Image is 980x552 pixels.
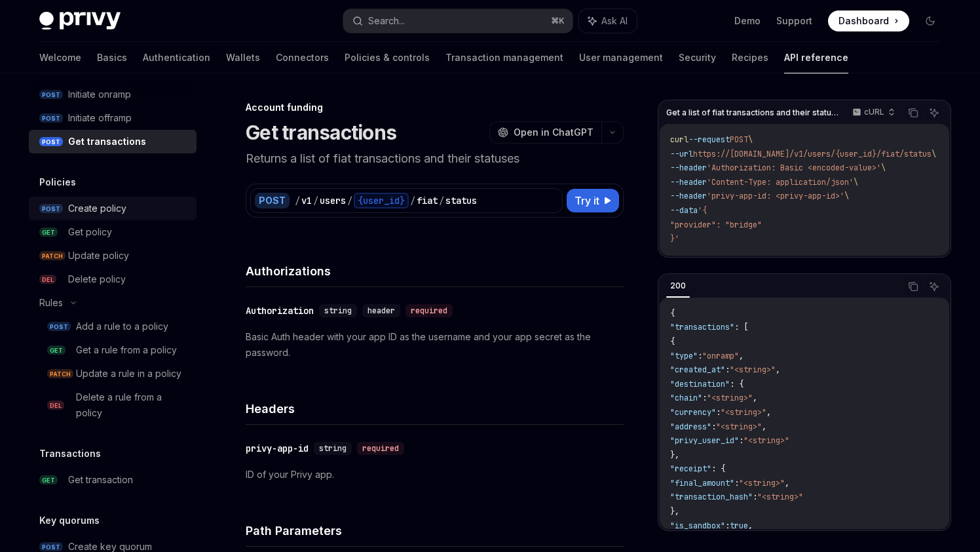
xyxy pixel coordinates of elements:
div: / [410,194,415,207]
span: POST [39,204,63,214]
span: : [711,422,716,432]
h5: Transactions [39,446,101,462]
div: Delete a rule from a policy [76,389,189,421]
p: Returns a list of fiat transactions and their statuses [246,149,624,168]
span: , [748,521,753,531]
span: : [702,393,707,403]
span: true [730,521,748,531]
span: 'Content-Type: application/json' [707,177,854,187]
h4: Path Parameters [246,522,624,540]
span: "transactions" [670,322,734,332]
a: PATCHUpdate policy [29,244,197,267]
span: "receipt" [670,463,711,474]
a: Welcome [39,42,81,73]
a: Recipes [732,42,768,73]
div: users [320,194,346,207]
span: "address" [670,422,711,432]
div: Rules [39,295,63,311]
span: "destination" [670,379,730,389]
h5: Policies [39,174,76,190]
span: Get a list of fiat transactions and their statuses [666,108,840,118]
div: Create policy [68,201,126,216]
span: : [739,435,744,446]
a: Transaction management [445,42,563,73]
span: "provider": "bridge" [670,220,762,230]
span: 'privy-app-id: <privy-app-id>' [707,191,844,201]
span: GET [39,227,58,237]
span: "<string>" [730,365,776,375]
div: Get transaction [68,472,133,488]
div: Add a rule to a policy [76,319,168,334]
button: Open in ChatGPT [489,121,601,144]
span: "<string>" [721,407,766,418]
button: Ask AI [926,278,943,295]
span: "type" [670,351,698,361]
button: Ask AI [579,9,637,33]
span: "<string>" [739,478,785,488]
span: header [367,306,395,316]
span: : [ [734,322,748,332]
a: DELDelete policy [29,267,197,291]
button: Ask AI [926,104,943,121]
span: string [324,306,352,316]
a: POSTInitiate onramp [29,83,197,106]
span: \ [748,134,753,145]
a: Support [776,14,812,28]
a: POSTGet transactions [29,130,197,153]
span: --url [670,149,693,159]
a: Basics [97,42,127,73]
span: "is_sandbox" [670,521,725,531]
span: : [725,521,730,531]
span: "created_at" [670,365,725,375]
div: Get transactions [68,134,146,149]
span: : [716,407,721,418]
a: PATCHUpdate a rule in a policy [29,362,197,385]
div: Account funding [246,101,624,114]
span: : [734,478,739,488]
div: Delete policy [68,271,126,287]
h4: Authorizations [246,262,624,280]
p: ID of your Privy app. [246,467,624,483]
a: GETGet a rule from a policy [29,338,197,362]
span: \ [854,177,858,187]
div: status [445,194,477,207]
div: / [295,194,300,207]
a: Connectors [276,42,329,73]
div: v1 [301,194,312,207]
div: / [313,194,318,207]
button: Copy the contents from the code block [905,104,922,121]
div: Search... [368,13,405,29]
span: "chain" [670,393,702,403]
span: PATCH [47,369,73,379]
span: \ [844,191,849,201]
span: "privy_user_id" [670,435,739,446]
span: : [753,492,757,502]
a: GETGet policy [29,220,197,244]
a: Security [679,42,716,73]
div: POST [255,193,290,208]
a: Demo [734,14,761,28]
a: User management [579,42,663,73]
span: --request [688,134,730,145]
span: DEL [39,275,56,285]
div: / [439,194,444,207]
a: POSTInitiate offramp [29,106,197,130]
span: Open in ChatGPT [514,126,594,139]
span: PATCH [39,251,66,261]
h4: Headers [246,400,624,418]
div: privy-app-id [246,442,309,455]
div: Authorization [246,304,314,317]
span: POST [47,322,71,332]
h5: Key quorums [39,513,100,528]
a: Policies & controls [345,42,430,73]
a: Dashboard [828,10,909,31]
span: curl [670,134,688,145]
div: required [405,304,453,317]
span: }' [670,233,679,244]
span: , [762,422,766,432]
a: API reference [784,42,848,73]
span: "<string>" [707,393,753,403]
button: cURL [845,102,901,124]
span: : [725,365,730,375]
span: }, [670,450,679,460]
